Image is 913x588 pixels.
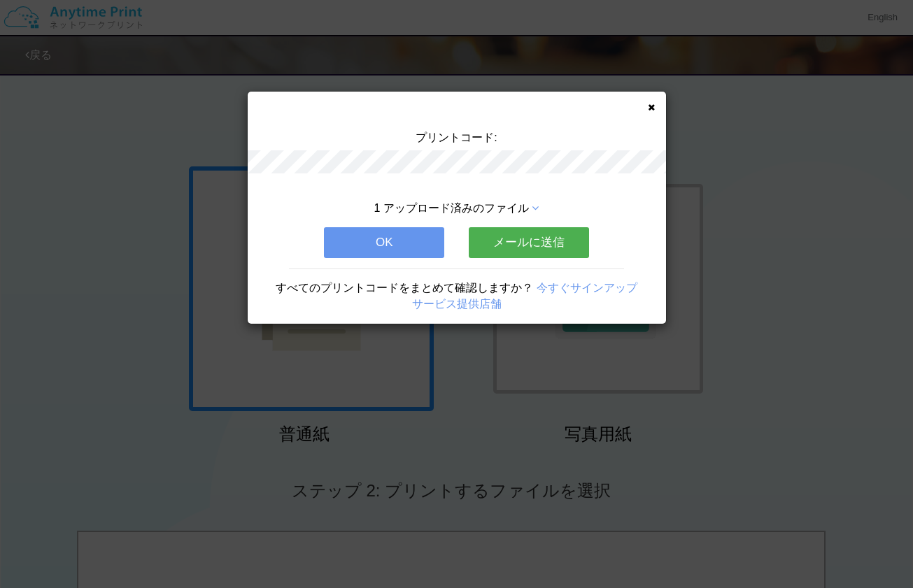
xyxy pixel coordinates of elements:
a: サービス提供店舗 [412,298,502,310]
button: メールに送信 [469,227,589,258]
button: OK [324,227,444,258]
span: プリントコード: [416,131,497,143]
span: すべてのプリントコードをまとめて確認しますか？ [276,282,533,294]
a: 今すぐサインアップ [537,282,637,294]
span: 1 アップロード済みのファイル [374,202,529,214]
